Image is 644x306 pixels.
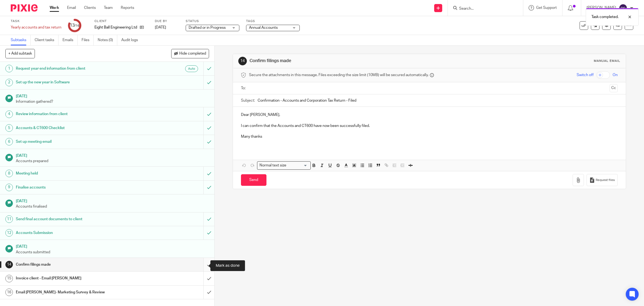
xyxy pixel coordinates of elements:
[5,261,13,268] div: 14
[121,5,134,10] a: Reports
[5,124,13,132] div: 5
[5,65,13,72] div: 1
[16,158,209,164] p: Accounts prepared
[16,124,137,132] h1: Accounts & CT600 Checklist
[70,22,79,29] div: 13
[16,110,137,118] h1: Review information from client
[577,72,594,78] span: Switch off
[250,58,441,64] h1: Confirm filings made
[16,261,137,269] h1: Confirm filings made
[241,123,618,129] p: I can confirm that the Accounts and CT600 have now been successfully filed.
[241,86,247,91] label: To:
[16,92,209,99] h1: [DATE]
[94,25,137,30] p: Eight Ball Engineering Ltd
[257,161,311,170] div: Search for option
[11,19,61,23] label: Task
[82,35,94,45] a: Files
[594,59,620,63] div: Manual email
[155,26,166,29] span: [DATE]
[11,25,61,30] div: Yearly accounts and tax return
[155,19,179,23] label: Due by
[171,49,209,58] button: Hide completed
[241,112,618,118] p: Dear [PERSON_NAME],
[11,4,38,12] img: Pixie
[5,138,13,145] div: 6
[16,197,209,204] h1: [DATE]
[5,79,13,86] div: 2
[16,204,209,209] p: Accounts finalised
[610,84,618,92] button: Cc
[258,163,288,168] span: Normal text size
[16,183,137,191] h1: Finalise accounts
[50,5,59,10] a: Work
[5,49,35,58] button: + Add subtask
[16,65,137,73] h1: Request year end information from client
[16,243,209,249] h1: [DATE]
[16,229,137,237] h1: Accounts Submission
[16,99,209,104] p: Information gathered?
[241,98,255,103] label: Subject:
[5,170,13,177] div: 8
[246,19,300,23] label: Tags
[98,35,117,45] a: Notes (0)
[241,174,266,186] input: Send
[596,178,615,182] span: Request files
[5,229,13,237] div: 12
[104,5,113,10] a: Team
[84,5,96,10] a: Clients
[185,65,198,72] div: Auto
[16,78,137,86] h1: Set up the new year in Software
[288,163,308,168] input: Search for option
[249,26,278,30] span: Annual Accounts
[241,134,618,139] p: Many thanks
[16,169,137,177] h1: Meeting held
[619,4,627,12] img: svg%3E
[5,275,13,282] div: 15
[613,72,618,78] span: On
[16,250,209,255] p: Accounts submitted
[5,289,13,296] div: 16
[16,274,137,282] h1: Invoice client - Email [PERSON_NAME]
[179,52,206,56] span: Hide completed
[591,14,619,20] p: Task completed.
[35,35,58,45] a: Client tasks
[67,5,76,10] a: Email
[5,111,13,118] div: 4
[94,19,148,23] label: Client
[587,174,618,186] button: Request files
[121,35,142,45] a: Audit logs
[75,24,79,27] small: /16
[11,35,31,45] a: Subtasks
[5,215,13,223] div: 11
[16,288,137,296] h1: Email [PERSON_NAME]- Marketing Survey & Review
[5,184,13,191] div: 9
[16,152,209,158] h1: [DATE]
[63,35,78,45] a: Emails
[249,72,429,78] span: Secure the attachments in this message. Files exceeding the size limit (10MB) will be secured aut...
[16,138,137,146] h1: Set up meeting email
[16,215,137,223] h1: Send final account documents to client
[238,57,247,65] div: 14
[189,26,226,30] span: Drafted or in Progress
[186,19,239,23] label: Status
